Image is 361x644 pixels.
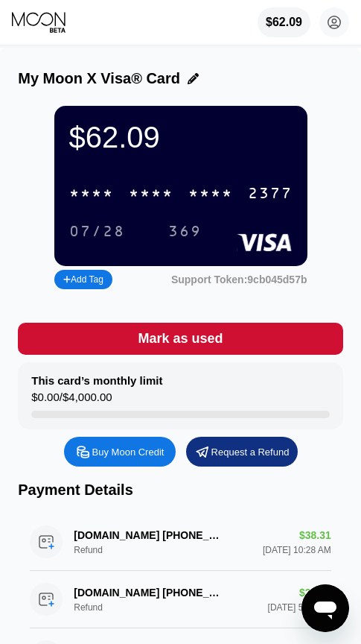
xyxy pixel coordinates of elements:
[248,186,293,203] div: 2377
[301,584,349,632] iframe: 启动消息传送窗口的按钮
[92,446,164,458] div: Buy Moon Credit
[266,16,302,29] div: $62.09
[58,219,136,244] div: 07/28
[211,446,290,458] div: Request a Refund
[31,374,162,387] div: This card’s monthly limit
[64,437,176,467] div: Buy Moon Credit
[258,7,310,37] div: $62.09
[138,330,223,347] div: Mark as used
[157,219,213,244] div: 369
[171,274,307,285] div: Support Token: 9cb045d57b
[168,224,202,241] div: 369
[69,224,125,241] div: 07/28
[31,391,112,411] div: $0.00 / $4,000.00
[186,437,298,467] div: Request a Refund
[54,270,112,289] div: Add Tag
[69,121,293,154] div: $62.09
[63,274,103,285] div: Add Tag
[18,323,343,355] div: Mark as used
[18,70,180,87] div: My Moon X Visa® Card
[18,482,343,499] div: Payment Details
[171,274,307,285] div: Support Token:9cb045d57b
